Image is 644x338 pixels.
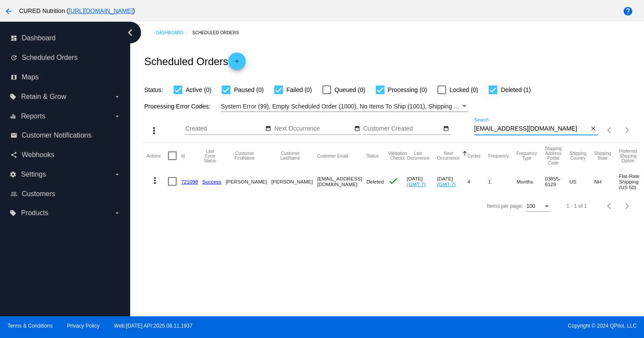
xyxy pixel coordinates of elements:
[3,6,14,16] mat-icon: arrow_back
[181,153,184,158] button: Change sorting for Id
[526,203,551,210] mat-select: Items per page:
[594,169,619,194] mat-cell: NH
[114,171,121,178] i: arrow_drop_down
[114,93,121,100] i: arrow_drop_down
[181,179,198,184] a: 721098
[144,103,210,110] span: Processing Error Codes:
[274,125,352,132] input: Next Occurrence
[623,6,633,16] mat-icon: help
[10,51,121,65] a: update Scheduled Orders
[150,175,160,186] mat-icon: more_vert
[144,53,245,70] h2: Scheduled Orders
[407,181,426,187] a: (GMT-7)
[22,151,54,159] span: Webhooks
[329,323,637,329] span: Copyright © 2024 QPilot, LLC
[149,125,159,136] mat-icon: more_vert
[363,125,441,132] input: Customer Created
[437,151,460,161] button: Change sorting for NextOccurrenceUtc
[354,125,360,132] mat-icon: date_range
[10,190,17,197] i: people_outline
[232,58,242,69] mat-icon: add
[590,125,596,132] mat-icon: close
[185,125,263,132] input: Created
[467,169,488,194] mat-cell: 4
[156,26,192,39] a: Dashboard
[22,190,55,198] span: Customers
[467,153,480,158] button: Change sorting for Cycles
[366,153,378,158] button: Change sorting for Status
[474,125,589,132] input: Search
[10,35,17,42] i: dashboard
[437,181,456,187] a: (GMT-7)
[566,203,587,209] div: 1 - 1 of 1
[114,210,121,217] i: arrow_drop_down
[123,26,137,39] i: chevron_left
[10,151,17,158] i: share
[7,323,53,329] a: Terms & Conditions
[601,121,618,139] button: Previous page
[388,85,427,95] span: Processing (0)
[22,131,92,139] span: Customer Notifications
[186,85,211,95] span: Active (0)
[501,85,531,95] span: Deleted (1)
[487,203,523,209] div: Items per page:
[221,101,468,112] mat-select: Filter by Processing Error Codes
[407,151,430,161] button: Change sorting for LastOccurrenceUtc
[488,169,516,194] mat-cell: 1
[545,169,569,194] mat-cell: 03855-6129
[335,85,365,95] span: Queued (0)
[317,169,367,194] mat-cell: [EMAIL_ADDRESS][DOMAIN_NAME]
[10,128,121,142] a: email Customer Notifications
[234,85,263,95] span: Paused (0)
[443,125,449,132] mat-icon: date_range
[569,151,586,161] button: Change sorting for ShippingCountry
[21,112,45,120] span: Reports
[589,125,598,134] button: Clear
[388,143,407,169] mat-header-cell: Validation Checks
[202,179,221,184] a: Success
[146,143,168,169] mat-header-cell: Actions
[618,121,636,139] button: Next page
[437,169,467,194] mat-cell: [DATE]
[407,169,437,194] mat-cell: [DATE]
[22,34,56,42] span: Dashboard
[516,151,537,161] button: Change sorting for FrequencyType
[619,149,637,163] button: Change sorting for PreferredShippingOption
[601,197,618,215] button: Previous page
[10,31,121,45] a: dashboard Dashboard
[69,7,133,14] a: [URL][DOMAIN_NAME]
[366,179,384,184] span: Deleted
[10,187,121,201] a: people_outline Customers
[286,85,312,95] span: Failed (0)
[19,7,135,14] span: CURED Nutrition ( )
[114,113,121,120] i: arrow_drop_down
[192,26,246,39] a: Scheduled Orders
[545,146,562,165] button: Change sorting for ShippingPostcode
[67,323,100,329] a: Privacy Policy
[10,171,16,178] i: settings
[271,169,317,194] mat-cell: [PERSON_NAME]
[10,93,16,100] i: local_offer
[618,197,636,215] button: Next page
[388,176,398,186] mat-icon: check
[226,169,271,194] mat-cell: [PERSON_NAME]
[271,151,309,161] button: Change sorting for CustomerLastName
[10,148,121,162] a: share Webhooks
[450,85,478,95] span: Locked (0)
[21,171,46,178] span: Settings
[265,125,271,132] mat-icon: date_range
[569,169,594,194] mat-cell: US
[226,151,263,161] button: Change sorting for CustomerFirstName
[317,153,348,158] button: Change sorting for CustomerEmail
[21,93,66,101] span: Retain & Grow
[488,153,509,158] button: Change sorting for Frequency
[10,113,16,120] i: equalizer
[594,151,611,161] button: Change sorting for ShippingState
[526,203,535,209] span: 100
[10,70,121,84] a: map Maps
[144,86,163,93] span: Status:
[10,54,17,61] i: update
[202,149,218,163] button: Change sorting for LastProcessingCycleId
[22,54,78,62] span: Scheduled Orders
[10,74,17,81] i: map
